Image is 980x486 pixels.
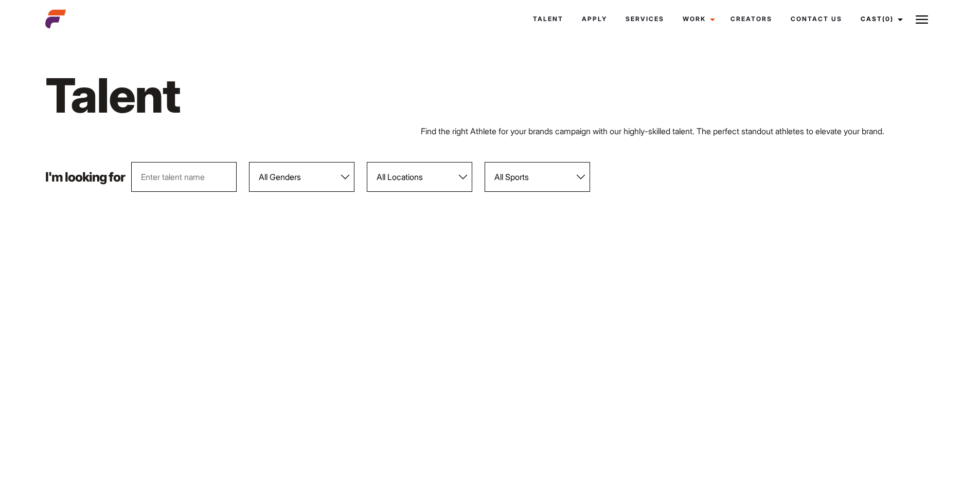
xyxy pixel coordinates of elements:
a: Talent [524,5,573,33]
a: Creators [721,5,781,33]
a: Apply [573,5,616,33]
input: Enter talent name [131,162,237,192]
a: Cast(0) [851,5,909,33]
a: Services [616,5,673,33]
img: cropped-aefm-brand-fav-22-square.png [45,9,66,29]
span: (0) [882,15,894,23]
img: Burger icon [916,13,928,26]
h1: Talent [45,66,559,125]
a: Work [673,5,721,33]
a: Contact Us [781,5,851,33]
p: Find the right Athlete for your brands campaign with our highly-skilled talent. The perfect stand... [421,125,934,137]
p: I'm looking for [45,171,125,184]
